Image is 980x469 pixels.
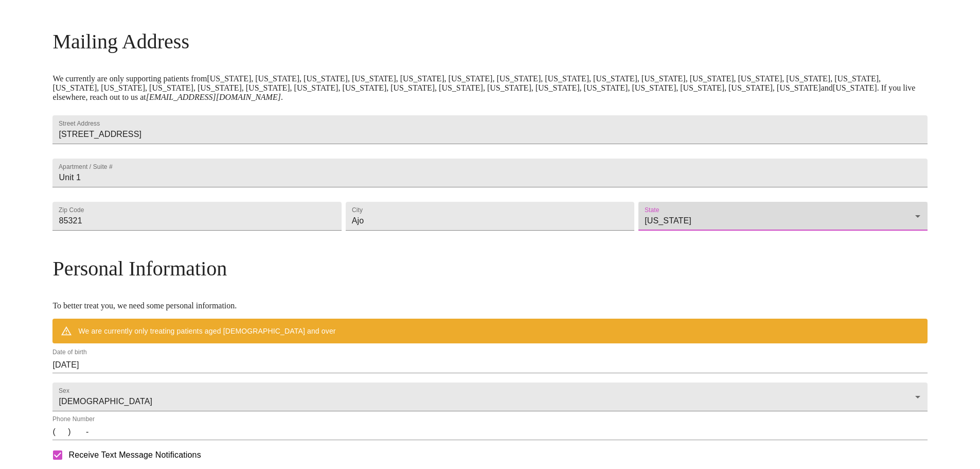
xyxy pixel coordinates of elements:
div: [DEMOGRAPHIC_DATA] [52,383,927,411]
div: We are currently only treating patients aged [DEMOGRAPHIC_DATA] and over [78,322,335,340]
em: [EMAIL_ADDRESS][DOMAIN_NAME] [146,93,281,101]
h3: Personal Information [52,256,927,281]
p: To better treat you, we need some personal information. [52,301,927,310]
p: We currently are only supporting patients from [US_STATE], [US_STATE], [US_STATE], [US_STATE], [U... [52,74,927,102]
h3: Mailing Address [52,29,927,54]
label: Date of birth [52,350,87,356]
label: Phone Number [52,416,95,423]
span: Receive Text Message Notifications [68,449,201,461]
div: [US_STATE] [638,202,927,231]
